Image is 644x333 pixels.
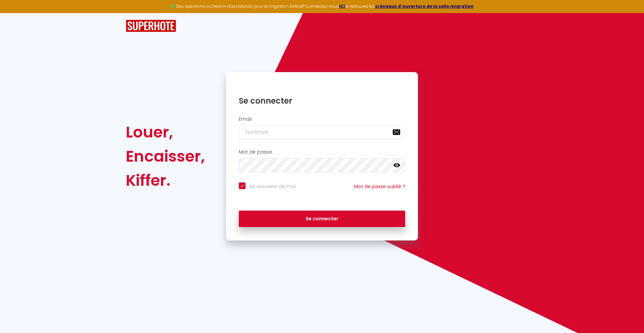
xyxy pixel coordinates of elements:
[239,149,405,155] h2: Mot de passe
[126,144,205,168] div: Encaisser,
[375,3,474,9] a: créneaux d'ouverture de la salle migration
[354,183,405,190] a: Mot de passe oublié ?
[339,3,345,9] a: ICI
[239,116,405,122] h2: Email
[126,168,205,192] div: Kiffer.
[239,125,405,139] input: Ton Email
[239,96,405,106] h1: Se connecter
[126,20,176,32] img: SuperHote logo
[126,120,205,144] div: Louer,
[239,211,405,227] button: Se connecter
